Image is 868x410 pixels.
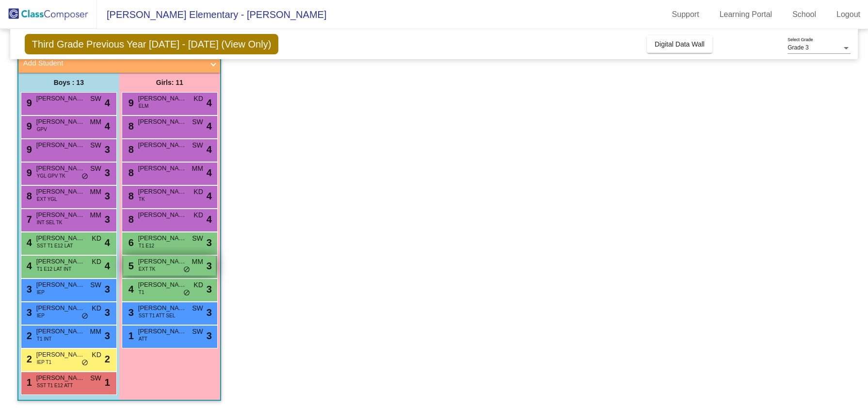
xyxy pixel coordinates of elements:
span: SST T1 ATT SEL [139,312,175,319]
a: Logout [829,7,868,22]
span: [PERSON_NAME] [36,164,85,173]
span: SW [90,164,101,174]
span: 2 [24,330,32,341]
span: 9 [24,98,32,108]
span: SW [90,280,101,290]
span: T1 E12 LAT INT [37,265,71,273]
span: 9 [24,167,32,178]
span: 4 [207,119,212,133]
span: KD [92,350,101,360]
span: 5 [126,261,134,271]
span: T1 E12 [139,242,154,249]
span: 3 [105,282,110,296]
span: 4 [207,212,212,227]
span: 3 [207,235,212,250]
span: 8 [24,191,32,201]
span: 4 [105,96,110,110]
span: 3 [207,328,212,343]
span: 8 [126,191,134,201]
span: do_not_disturb_alt [81,173,88,180]
span: GPV [37,126,47,133]
span: 4 [126,284,134,295]
span: SW [192,140,203,150]
span: KD [92,303,101,313]
span: 4 [207,165,212,180]
span: MM [90,327,101,337]
span: 6 [126,237,134,248]
span: do_not_disturb_alt [183,266,190,274]
span: [PERSON_NAME] [36,327,85,336]
span: 3 [105,305,110,320]
span: 8 [126,167,134,178]
span: 9 [126,98,134,108]
span: 4 [24,261,32,271]
span: 2 [105,352,110,366]
mat-expansion-panel-header: Add Student [18,53,220,73]
span: 1 [126,330,134,341]
span: [PERSON_NAME] [138,164,187,173]
a: Learning Portal [712,7,780,22]
span: 4 [207,189,212,203]
span: [PERSON_NAME] [36,257,85,266]
span: [PERSON_NAME] [36,280,85,290]
span: YGL GPV TK [37,172,65,180]
span: [PERSON_NAME] [36,210,85,220]
span: 3 [207,259,212,273]
span: do_not_disturb_alt [183,289,190,297]
span: [PERSON_NAME] [36,373,85,383]
span: 9 [24,144,32,155]
span: 3 [105,142,110,157]
span: do_not_disturb_alt [81,312,88,320]
span: 2 [24,354,32,364]
button: Digital Data Wall [647,35,712,53]
span: ATT [139,335,147,343]
span: 8 [126,214,134,225]
span: KD [92,233,101,244]
span: MM [192,164,203,174]
a: School [785,7,824,22]
span: [PERSON_NAME] [36,303,85,313]
span: [PERSON_NAME] [36,233,85,243]
span: [PERSON_NAME] [138,303,187,313]
span: KD [193,187,203,197]
span: [PERSON_NAME] [36,187,85,197]
span: IEP T1 [37,359,51,366]
span: 4 [105,235,110,250]
span: INT SEL TK [37,219,63,226]
span: 3 [24,307,32,318]
span: EXT YGL [37,196,57,203]
div: Girls: 11 [119,73,220,92]
span: Digital Data Wall [655,40,705,48]
span: 3 [105,328,110,343]
span: 3 [105,165,110,180]
span: 3 [207,305,212,320]
span: 3 [24,284,32,295]
span: KD [92,257,101,267]
span: SW [192,327,203,337]
span: SST T1 E12 LAT [37,242,73,249]
span: SW [192,233,203,244]
span: 3 [105,189,110,203]
span: [PERSON_NAME] [PERSON_NAME] [138,187,187,197]
span: 1 [105,375,110,390]
span: [PERSON_NAME] [138,233,187,243]
span: [PERSON_NAME] [36,350,85,360]
span: [PERSON_NAME] [138,280,187,290]
span: IEP [37,312,45,319]
span: T1 [139,289,145,296]
span: [PERSON_NAME] [36,117,85,127]
span: 3 [105,212,110,227]
span: 1 [24,377,32,388]
span: KD [193,210,203,220]
span: 4 [105,119,110,133]
a: Support [664,7,707,22]
span: MM [90,187,101,197]
span: MM [90,210,101,220]
span: SW [90,140,101,150]
span: 8 [126,121,134,131]
span: [PERSON_NAME] [138,327,187,336]
span: 4 [207,142,212,157]
span: 3 [126,307,134,318]
span: [PERSON_NAME] [138,140,187,150]
span: SW [90,373,101,383]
